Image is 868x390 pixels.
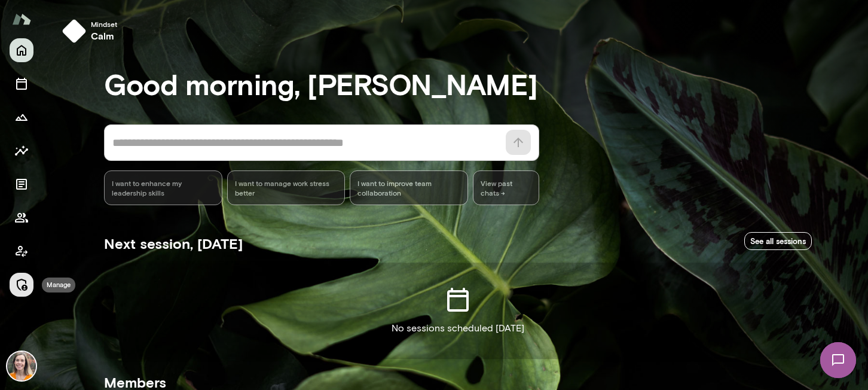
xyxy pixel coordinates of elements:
span: View past chats -> [473,170,539,205]
button: Members [10,206,33,230]
div: I want to manage work stress better [227,170,346,205]
button: Documents [10,172,33,196]
p: No sessions scheduled [DATE] [392,321,524,336]
button: Manage [10,273,33,297]
span: I want to enhance my leadership skills [112,178,215,197]
button: Home [10,38,33,62]
div: I want to enhance my leadership skills [104,170,222,205]
h3: Good morning, [PERSON_NAME] [104,67,812,100]
span: I want to improve team collaboration [357,178,460,197]
a: See all sessions [744,232,812,251]
button: Sessions [10,72,33,96]
span: Mindset [91,19,117,29]
div: Manage [42,278,75,292]
img: mindset [62,19,86,43]
h6: calm [91,29,117,43]
img: Mento [12,8,31,31]
h5: Next session, [DATE] [104,234,243,253]
button: Insights [10,139,33,163]
button: Client app [10,239,33,263]
div: I want to improve team collaboration [350,170,468,205]
button: Mindsetcalm [57,14,127,48]
span: I want to manage work stress better [235,178,338,197]
button: Growth Plan [10,105,33,129]
img: Carrie Kelly [7,352,36,380]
